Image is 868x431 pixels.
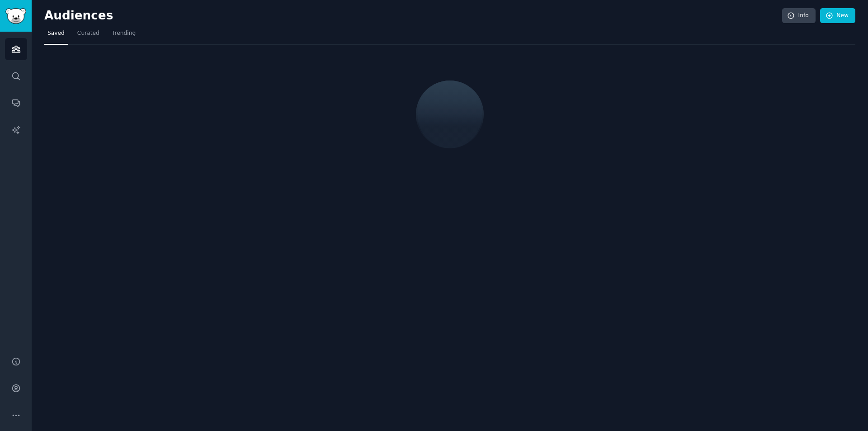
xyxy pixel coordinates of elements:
[47,29,65,38] span: Saved
[77,29,99,38] span: Curated
[782,8,816,24] a: Info
[109,26,139,45] a: Trending
[44,9,782,23] h2: Audiences
[74,26,103,45] a: Curated
[5,8,26,24] img: GummySearch logo
[820,8,855,24] a: New
[112,29,136,38] span: Trending
[44,26,68,45] a: Saved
